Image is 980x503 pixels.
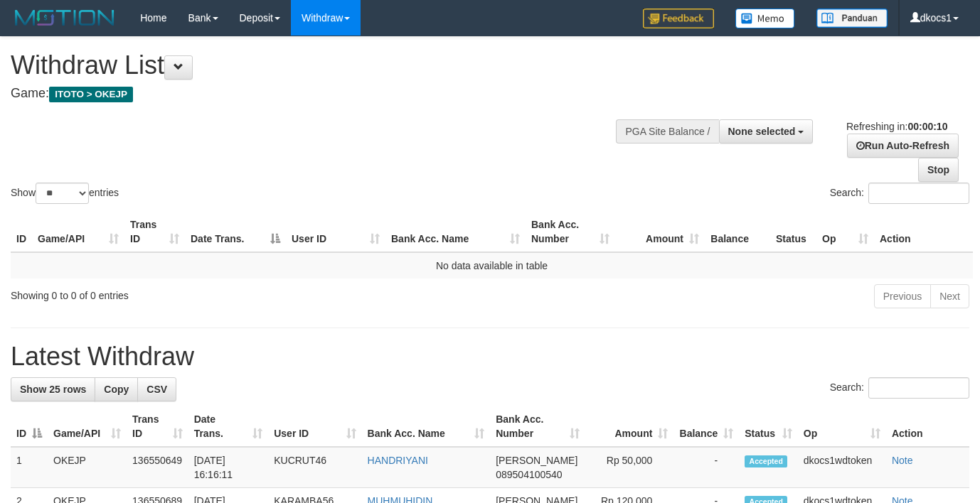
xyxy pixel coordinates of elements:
h1: Withdraw List [11,51,639,80]
select: Showentries [36,183,89,204]
th: Bank Acc. Number: activate to sort column ascending [490,406,585,447]
th: Status: activate to sort column ascending [739,406,798,447]
h4: Game: [11,87,639,101]
th: Trans ID: activate to sort column ascending [124,212,185,252]
td: 136550649 [127,447,188,488]
th: Status [770,212,816,252]
td: 1 [11,447,48,488]
img: panduan.png [816,9,888,28]
th: Action [886,406,969,447]
div: Showing 0 to 0 of 0 entries [11,283,398,303]
th: Bank Acc. Number: activate to sort column ascending [526,212,615,252]
th: Action [874,212,973,252]
label: Search: [830,377,969,399]
div: PGA Site Balance / [616,119,718,144]
a: Copy [95,377,138,401]
th: User ID: activate to sort column ascending [268,406,361,447]
strong: 00:00:10 [907,121,947,132]
span: CSV [147,384,167,395]
input: Search: [868,183,969,204]
th: Bank Acc. Name: activate to sort column ascending [385,212,526,252]
a: Previous [874,284,931,308]
th: Game/API: activate to sort column ascending [32,212,124,252]
td: dkocs1wdtoken [798,447,886,488]
span: Accepted [745,455,787,467]
span: Copy [104,384,129,395]
label: Search: [830,183,969,204]
a: Show 25 rows [11,377,95,401]
th: Bank Acc. Name: activate to sort column ascending [362,406,491,447]
img: Button%20Memo.svg [735,9,795,28]
img: MOTION_logo.png [11,7,119,28]
a: Stop [918,158,959,182]
span: None selected [728,126,796,137]
span: [PERSON_NAME] [496,455,577,466]
span: Copy 089504100540 to clipboard [496,469,562,480]
a: HANDRIYANI [368,455,428,466]
a: Run Auto-Refresh [847,134,959,158]
img: Feedback.jpg [643,9,714,28]
label: Show entries [11,183,119,204]
a: Next [930,284,969,308]
input: Search: [868,377,969,399]
th: Trans ID: activate to sort column ascending [127,406,188,447]
th: Op: activate to sort column ascending [798,406,886,447]
th: Balance [705,212,770,252]
th: Game/API: activate to sort column ascending [48,406,127,447]
span: ITOTO > OKEJP [49,87,133,102]
th: ID [11,212,32,252]
td: Rp 50,000 [585,447,673,488]
td: - [673,447,739,488]
td: KUCRUT46 [268,447,361,488]
td: [DATE] 16:16:11 [188,447,269,488]
th: Balance: activate to sort column ascending [673,406,739,447]
td: No data available in table [11,252,973,278]
th: Amount: activate to sort column ascending [615,212,705,252]
td: OKEJP [48,447,127,488]
a: Note [892,455,913,466]
h1: Latest Withdraw [11,342,969,371]
th: Date Trans.: activate to sort column ascending [188,406,269,447]
th: Date Trans.: activate to sort column descending [185,212,286,252]
span: Show 25 rows [20,384,86,395]
th: Op: activate to sort column ascending [816,212,874,252]
th: ID: activate to sort column descending [11,406,48,447]
a: CSV [137,377,176,401]
th: User ID: activate to sort column ascending [286,212,385,252]
button: None selected [719,119,814,144]
th: Amount: activate to sort column ascending [585,406,673,447]
span: Refreshing in: [846,121,947,132]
